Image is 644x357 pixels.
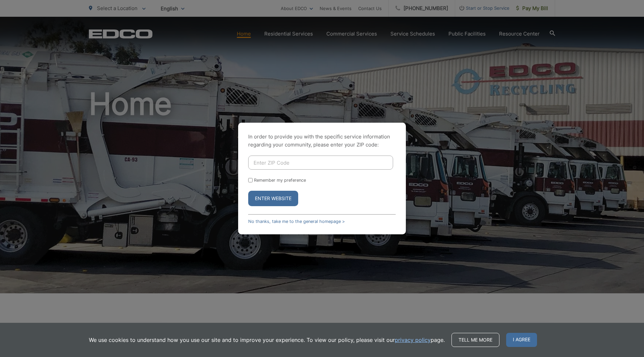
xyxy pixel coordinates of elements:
a: privacy policy [395,336,431,344]
p: In order to provide you with the specific service information regarding your community, please en... [248,133,396,149]
p: We use cookies to understand how you use our site and to improve your experience. To view our pol... [89,336,445,344]
a: No thanks, take me to the general homepage > [248,219,345,224]
span: I agree [506,333,537,347]
button: Enter Website [248,191,298,206]
input: Enter ZIP Code [248,156,393,170]
a: Tell me more [451,333,499,347]
label: Remember my preference [254,178,306,183]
